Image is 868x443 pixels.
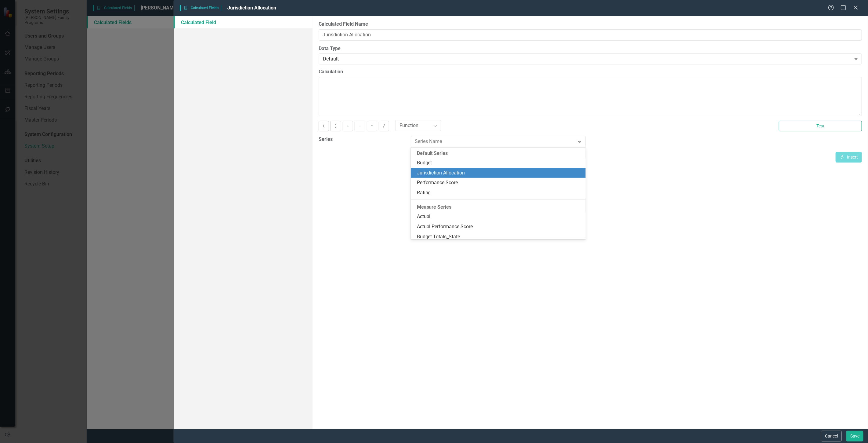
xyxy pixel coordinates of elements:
[417,233,582,240] div: Budget Totals_State
[319,45,862,52] label: Data Type
[400,122,430,129] div: Function
[836,152,862,163] button: Insert
[417,189,582,196] div: Rating
[821,431,842,441] button: Cancel
[417,179,582,186] div: Performance Score
[417,223,582,230] div: Actual Performance Score
[417,159,582,167] div: Budget
[227,5,276,11] span: Jurisdiction Allocation
[846,431,863,441] button: Save
[180,5,221,11] span: Calculated Fields
[319,68,862,75] label: Calculation
[411,203,586,212] div: Measure Series
[343,121,353,131] button: +
[319,29,862,41] input: Calculated Field Name
[319,136,406,143] label: Series
[417,170,582,177] div: Jurisdiction Allocation
[319,21,862,28] label: Calculated Field Name
[411,149,586,158] div: Default Series
[323,56,851,63] div: Default
[331,121,341,131] button: )
[319,121,329,131] button: (
[174,16,313,28] a: Calculated Field
[355,121,365,131] button: -
[379,121,389,131] button: /
[779,121,862,131] button: Test
[417,213,582,220] div: Actual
